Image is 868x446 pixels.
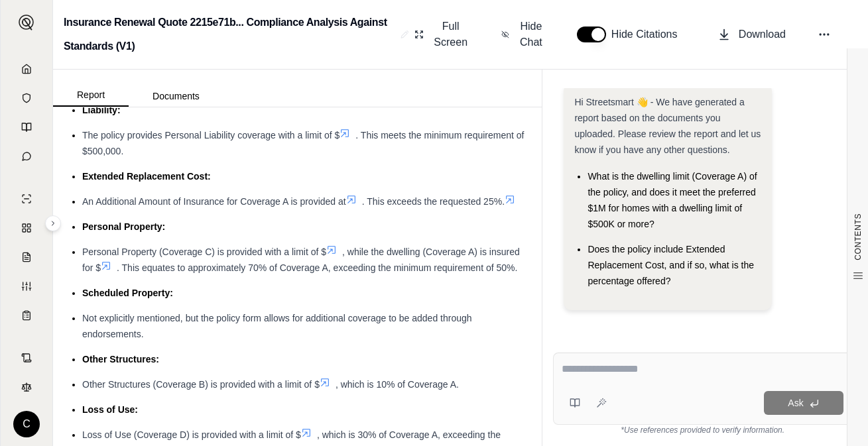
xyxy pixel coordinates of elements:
[432,19,469,50] span: Full Screen
[9,345,44,371] a: Contract Analysis
[9,56,44,82] a: Home
[19,15,34,30] img: Expand sidebar
[82,196,346,207] span: An Additional Amount of Insurance for Coverage A is provided at
[82,105,121,115] span: Liability:
[82,313,472,339] span: Not explicitly mentioned, but the policy form allows for additional coverage to be added through ...
[45,215,61,231] button: Expand sidebar
[82,130,340,140] span: The policy provides Personal Liability coverage with a limit of $
[82,130,524,156] span: . This meets the minimum requirement of $500,000.
[82,247,520,273] span: , while the dwelling (Coverage A) is insured for $
[9,85,44,111] a: Documents Vault
[82,288,173,298] span: Scheduled Property:
[588,244,754,286] span: Does the policy include Extended Replacement Cost, and if so, what is the percentage offered?
[53,84,129,107] button: Report
[82,354,159,364] span: Other Structures:
[9,143,44,170] a: Chat
[9,186,44,212] a: Single Policy
[517,19,545,50] span: Hide Chat
[574,97,761,155] span: Hi Streetsmart 👋 - We have generated a report based on the documents you uploaded. Please review ...
[788,398,803,408] span: Ask
[82,247,326,257] span: Personal Property (Coverage C) is provided with a limit of $
[9,374,44,400] a: Legal Search Engine
[409,13,475,56] button: Full Screen
[13,9,40,36] button: Expand sidebar
[9,302,44,329] a: Coverage Table
[9,215,44,241] a: Policy Comparisons
[117,262,517,273] span: . This equates to approximately 70% of Coverage A, exceeding the minimum requirement of 50%.
[9,273,44,300] a: Custom Report
[82,404,138,415] span: Loss of Use:
[362,196,505,207] span: . This exceeds the requested 25%.
[82,379,320,390] span: Other Structures (Coverage B) is provided with a limit of $
[496,13,550,56] button: Hide Chat
[9,244,44,270] a: Claim Coverage
[712,21,791,48] button: Download
[82,171,211,182] span: Extended Replacement Cost:
[739,27,786,42] span: Download
[588,171,757,229] span: What is the dwelling limit (Coverage A) of the policy, and does it meet the preferred $1M for hom...
[853,213,863,260] span: CONTENTS
[64,11,395,58] h2: Insurance Renewal Quote 2215e71b... Compliance Analysis Against Standards (V1)
[13,411,40,437] div: C
[82,221,165,232] span: Personal Property:
[336,379,459,390] span: , which is 10% of Coverage A.
[611,27,686,42] span: Hide Citations
[82,429,301,440] span: Loss of Use (Coverage D) is provided with a limit of $
[764,391,843,415] button: Ask
[553,425,852,435] div: *Use references provided to verify information.
[129,85,223,107] button: Documents
[9,114,44,140] a: Prompt Library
